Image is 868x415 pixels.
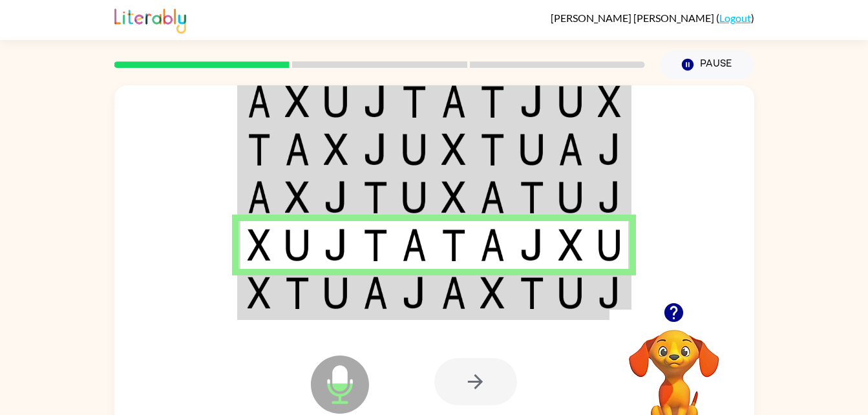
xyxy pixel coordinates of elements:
img: t [441,229,466,261]
img: a [441,85,466,118]
img: t [402,85,427,118]
img: x [441,133,466,165]
img: j [598,181,621,213]
span: [PERSON_NAME] [PERSON_NAME] [551,12,716,24]
img: u [558,181,583,213]
img: u [324,277,348,309]
img: a [558,133,583,165]
img: a [480,181,505,213]
img: j [324,229,348,261]
img: x [441,181,466,213]
img: t [480,85,505,118]
img: t [285,277,310,309]
button: Pause [661,50,754,80]
img: a [363,277,388,309]
img: j [598,133,621,165]
img: u [402,181,427,213]
img: t [248,133,271,165]
img: j [520,85,544,118]
img: a [248,85,271,118]
img: Literably [114,5,186,34]
img: j [520,229,544,261]
img: x [285,181,310,213]
img: x [248,277,271,309]
img: u [558,85,583,118]
div: ( ) [551,12,754,24]
img: t [520,277,544,309]
img: a [480,229,505,261]
img: a [402,229,427,261]
img: t [363,229,388,261]
img: t [480,133,505,165]
img: a [441,277,466,309]
img: u [324,85,348,118]
a: Logout [719,12,751,24]
img: u [558,277,583,309]
img: u [402,133,427,165]
img: a [285,133,310,165]
img: x [324,133,348,165]
img: j [402,277,427,309]
img: x [598,85,621,118]
img: j [363,85,388,118]
img: x [248,229,271,261]
img: t [363,181,388,213]
img: j [324,181,348,213]
img: x [285,85,310,118]
img: t [520,181,544,213]
img: a [248,181,271,213]
img: u [285,229,310,261]
img: j [363,133,388,165]
img: u [520,133,544,165]
img: j [598,277,621,309]
img: x [480,277,505,309]
img: u [598,229,621,261]
img: x [558,229,583,261]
